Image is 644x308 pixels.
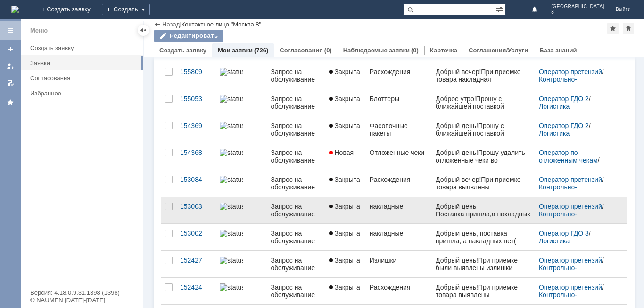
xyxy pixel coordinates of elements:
a: Запрос на обслуживание [267,116,325,143]
a: Закрыта [325,197,366,223]
a: statusbar-100 (1).png [216,89,267,116]
a: 154369 [176,116,216,143]
a: Закрыта [325,224,366,250]
a: Контрольно-ревизионный отдел [539,183,599,198]
div: Расхождения [370,283,428,291]
img: statusbar-0 (1).png [220,257,243,264]
div: / [539,95,616,110]
a: Закрыта [325,62,366,89]
a: Наблюдаемые заявки [343,47,410,54]
a: 153002 [176,224,216,250]
div: Отложенные чеки [370,149,428,156]
div: (0) [324,47,332,54]
a: Логистика [539,103,570,110]
a: Закрыта [325,278,366,304]
a: statusbar-100 (1).png [216,224,267,250]
a: 155809 [176,62,216,89]
div: Запрос на обслуживание [271,149,321,164]
a: Мои согласования [3,76,18,91]
div: / [539,68,616,83]
a: statusbar-100 (1).png [216,170,267,197]
span: Закрыта [329,176,360,183]
img: statusbar-100 (1).png [220,283,243,291]
a: Расхождения [366,278,432,304]
span: Закрыта [329,257,360,264]
a: Новая [325,143,366,170]
a: Создать заявку [3,42,18,57]
img: statusbar-100 (1).png [220,203,243,210]
a: 153003 [176,197,216,223]
a: Оператор ГДО 2 [539,122,589,129]
div: Избранное [30,90,127,97]
div: Сделать домашней страницей [623,23,634,34]
span: [GEOGRAPHIC_DATA] [551,4,604,9]
a: накладные [366,224,432,250]
a: 152427 [176,251,216,277]
a: 153084 [176,170,216,197]
div: 152424 [180,283,212,291]
a: Мои заявки [218,47,253,54]
div: Создать заявку [30,44,138,51]
span: Новая [329,149,354,156]
div: Запрос на обслуживание [271,176,321,191]
a: statusbar-100 (1).png [216,62,267,89]
a: statusbar-60 (1).png [216,116,267,143]
div: © NAUMEN [DATE]-[DATE] [30,297,134,303]
div: Запрос на обслуживание [271,203,321,218]
div: Контактное лицо "Москва 8" [182,21,262,28]
a: Закрыта [325,89,366,116]
div: Согласования [30,75,138,82]
a: Излишки [366,251,432,277]
div: 152427 [180,257,212,264]
a: Оператор претензий [539,203,602,210]
a: Создать заявку [159,47,206,54]
a: накладные [366,197,432,223]
a: Закрыта [325,170,366,197]
div: / [539,176,616,191]
div: Скрыть меню [138,25,149,36]
a: Логистика [539,237,570,245]
a: Согласования [26,71,141,86]
div: 154368 [180,149,212,156]
a: statusbar-100 (1).png [216,278,267,304]
img: statusbar-60 (1).png [220,122,243,129]
img: statusbar-0 (1).png [220,149,243,156]
div: Запрос на обслуживание [271,257,321,272]
a: statusbar-0 (1).png [216,143,267,170]
a: Перейти на домашнюю страницу [11,6,19,13]
div: Версия: 4.18.0.9.31.1398 (1398) [30,290,134,296]
a: Соглашения/Услуги [469,47,528,54]
a: Запрос на обслуживание [267,143,325,170]
span: Закрыта [329,122,360,129]
span: Закрыта [329,95,360,103]
img: logo [11,6,19,13]
span: Закрыта [329,283,360,291]
div: Запрос на обслуживание [271,95,321,110]
a: Запрос на обслуживание [267,89,325,116]
a: Запрос на обслуживание [267,251,325,277]
a: Оператор претензий [539,68,602,76]
a: Оператор ГДО 3 [539,230,589,237]
div: | [180,20,181,27]
a: Контрольно-ревизионный отдел [539,210,599,225]
div: Запрос на обслуживание [271,68,321,83]
a: Закрыта [325,251,366,277]
a: Фасовочные пакеты [366,116,432,143]
div: / [539,122,616,137]
span: Расширенный поиск [496,4,505,13]
div: Фасовочные пакеты [370,122,428,137]
div: Блоттеры [370,95,428,103]
a: Запрос на обслуживание [267,224,325,250]
div: (0) [411,47,419,54]
a: Запрос на обслуживание [267,197,325,223]
img: statusbar-100 (1).png [220,95,243,103]
div: 153003 [180,203,212,210]
a: Оператор по отложенным чекам [539,149,598,164]
a: Заявки [26,56,141,70]
div: накладные [370,203,428,210]
a: Оператор претензий [539,257,602,264]
div: / [539,283,616,299]
img: statusbar-100 (1).png [220,68,243,76]
div: / [539,257,616,272]
a: Оператор ГДО 2 [539,95,589,103]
